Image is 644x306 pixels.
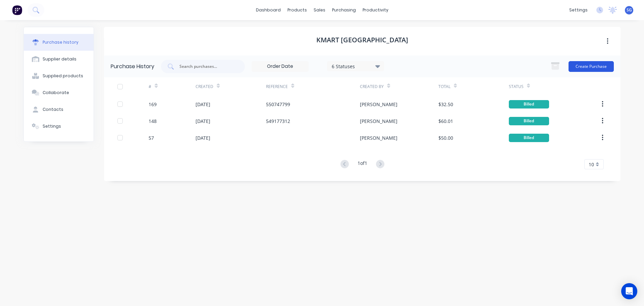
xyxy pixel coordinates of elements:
[266,84,288,90] div: Reference
[24,68,94,84] button: Supplied products
[24,101,94,118] button: Contacts
[509,117,549,125] div: Billed
[509,84,524,90] div: Status
[111,62,154,71] div: Purchase History
[438,118,453,125] div: $60.01
[266,101,290,108] div: 550747799
[12,5,22,15] img: Factory
[43,39,78,45] div: Purchase history
[149,134,154,141] div: 57
[316,36,408,44] h1: KMart [GEOGRAPHIC_DATA]
[329,5,359,15] div: purchasing
[253,5,284,15] a: dashboard
[266,118,290,125] div: 549177312
[589,161,594,168] span: 10
[179,63,234,70] input: Search purchases...
[509,134,549,142] div: Billed
[24,34,94,51] button: Purchase history
[358,160,367,169] div: 1 of 1
[24,51,94,68] button: Supplier details
[332,62,380,70] div: 6 Statuses
[284,5,310,15] div: products
[252,61,308,72] input: Order Date
[43,90,69,96] div: Collaborate
[569,61,614,72] button: Create Purchase
[359,5,392,15] div: productivity
[621,283,637,299] div: Open Intercom Messenger
[310,5,329,15] div: sales
[196,84,213,90] div: Created
[149,84,151,90] div: #
[360,101,397,108] div: [PERSON_NAME]
[43,106,63,113] div: Contacts
[438,101,453,108] div: $32.50
[43,123,61,129] div: Settings
[438,84,450,90] div: Total
[149,101,157,108] div: 169
[566,5,591,15] div: settings
[627,7,632,13] span: SG
[196,134,210,141] div: [DATE]
[196,101,210,108] div: [DATE]
[438,134,453,141] div: $50.00
[43,56,76,62] div: Supplier details
[196,118,210,125] div: [DATE]
[43,73,83,79] div: Supplied products
[24,118,94,135] button: Settings
[360,118,397,125] div: [PERSON_NAME]
[24,84,94,101] button: Collaborate
[360,134,397,141] div: [PERSON_NAME]
[360,84,384,90] div: Created By
[149,118,157,125] div: 148
[509,100,549,108] div: Billed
